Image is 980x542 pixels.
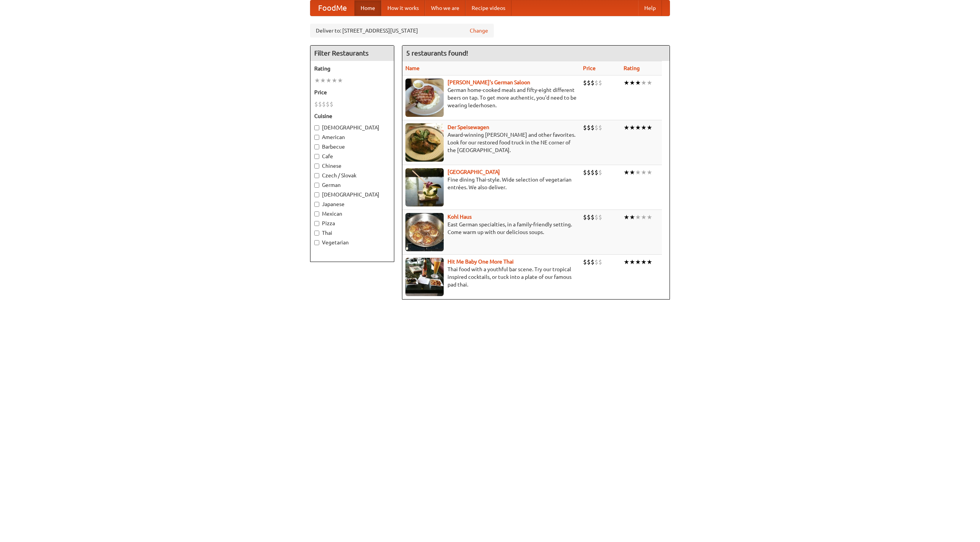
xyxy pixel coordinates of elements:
label: [DEMOGRAPHIC_DATA] [314,124,390,131]
li: ★ [629,213,635,221]
a: Help [638,0,662,16]
li: $ [595,258,598,266]
li: $ [591,168,595,177]
li: $ [598,258,602,266]
label: Mexican [314,210,390,218]
label: German [314,181,390,189]
li: $ [591,79,595,87]
input: Thai [314,231,319,236]
a: FoodMe [310,0,354,16]
input: American [314,135,319,140]
li: ★ [629,258,635,266]
li: $ [598,213,602,221]
li: $ [587,79,591,87]
a: Hit Me Baby One More Thai [448,259,514,265]
label: Vegetarian [314,239,390,246]
label: American [314,133,390,141]
li: $ [591,213,595,221]
a: Recipe videos [465,0,511,16]
a: Home [354,0,381,16]
a: [GEOGRAPHIC_DATA] [448,169,500,175]
input: Cafe [314,154,319,159]
label: Thai [314,229,390,237]
a: Der Speisewagen [448,124,489,130]
img: babythai.jpg [405,258,444,296]
li: ★ [629,168,635,177]
li: ★ [647,79,652,87]
h5: Price [314,88,390,96]
input: [DEMOGRAPHIC_DATA] [314,125,319,130]
li: ★ [629,79,635,87]
li: $ [587,123,591,132]
li: $ [595,123,598,132]
img: esthers.jpg [405,79,444,117]
p: East German specialties, in a family-friendly setting. Come warm up with our delicious soups. [405,221,577,236]
li: $ [598,79,602,87]
li: $ [587,258,591,266]
h5: Cuisine [314,112,390,120]
li: ★ [641,168,647,177]
li: ★ [337,76,343,85]
img: satay.jpg [405,168,444,206]
h4: Filter Restaurants [310,46,394,61]
li: $ [595,79,598,87]
li: $ [318,100,322,108]
li: ★ [314,76,320,85]
li: ★ [635,123,641,132]
li: $ [587,168,591,177]
li: $ [591,258,595,266]
li: $ [583,213,587,221]
input: German [314,183,319,188]
input: Pizza [314,221,319,226]
p: German home-cooked meals and fifty-eight different beers on tap. To get more authentic, you'd nee... [405,86,577,109]
li: $ [591,123,595,132]
li: $ [326,100,330,108]
li: ★ [624,258,629,266]
li: ★ [624,79,629,87]
input: Chinese [314,164,319,169]
a: Name [405,65,420,71]
li: ★ [635,258,641,266]
input: Barbecue [314,144,319,149]
li: ★ [635,79,641,87]
li: ★ [624,168,629,177]
li: ★ [624,213,629,221]
img: kohlhaus.jpg [405,213,444,251]
a: How it works [381,0,425,16]
input: Czech / Slovak [314,173,319,178]
li: ★ [635,213,641,221]
li: ★ [635,168,641,177]
li: ★ [629,123,635,132]
li: $ [583,168,587,177]
a: Change [470,27,488,34]
li: $ [598,168,602,177]
input: Japanese [314,202,319,207]
a: [PERSON_NAME]'s German Saloon [448,79,530,85]
p: Award-winning [PERSON_NAME] and other favorites. Look for our restored food truck in the NE corne... [405,131,577,154]
li: $ [598,123,602,132]
li: ★ [641,213,647,221]
a: Who we are [425,0,465,16]
li: $ [330,100,333,108]
input: Vegetarian [314,240,319,245]
li: ★ [647,123,652,132]
li: $ [314,100,318,108]
li: ★ [624,123,629,132]
li: ★ [641,123,647,132]
label: Czech / Slovak [314,172,390,179]
label: Pizza [314,219,390,227]
label: Chinese [314,162,390,170]
input: [DEMOGRAPHIC_DATA] [314,192,319,197]
li: $ [583,123,587,132]
a: Kohl Haus [448,214,472,220]
div: Deliver to: [STREET_ADDRESS][US_STATE] [310,24,494,38]
li: $ [587,213,591,221]
label: Japanese [314,200,390,208]
a: Price [583,65,596,71]
li: ★ [641,79,647,87]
